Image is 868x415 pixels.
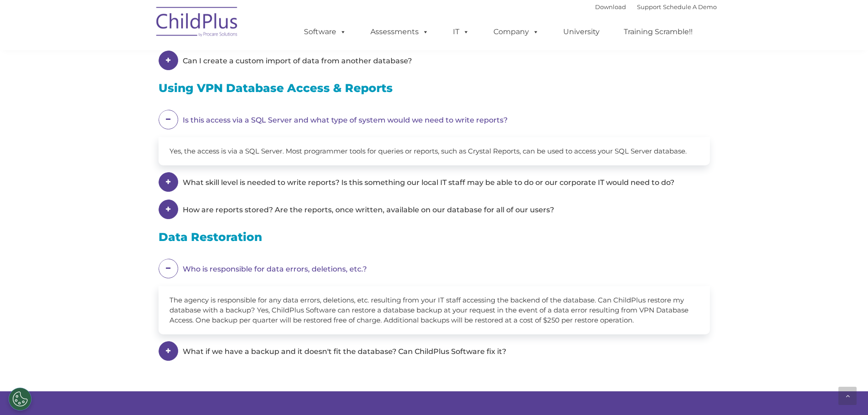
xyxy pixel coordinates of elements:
[183,205,554,214] span: How are reports stored? Are the reports, once written, available on our database for all of our u...
[554,23,609,41] a: University
[159,286,710,334] div: The agency is responsible for any data errors, deletions, etc. resulting from your IT staff acces...
[9,388,31,410] button: Cookies Settings
[183,56,412,65] span: Can I create a custom import of data from another database?
[595,3,626,10] a: Download
[183,259,696,279] em: Who is responsible for data errors, deletions, etc.?
[361,23,438,41] a: Assessments
[663,3,717,10] a: Schedule A Demo
[152,0,243,46] img: ChildPlus by Procare Solutions
[183,110,696,130] em: Is this access via a SQL Server and what type of system would we need to write reports?
[159,137,710,165] div: Yes, the access is via a SQL Server. Most programmer tools for queries or reports, such as Crysta...
[444,23,478,41] a: IT
[159,82,710,94] h3: Using VPN Database Access & Reports
[159,231,710,243] h3: Data Restoration
[595,3,717,10] font: |
[183,347,506,356] span: What if we have a backup and it doesn't fit the database? Can ChildPlus Software fix it?
[637,3,661,10] a: Support
[276,90,314,97] span: Phone number
[484,23,548,41] a: Company
[295,23,355,41] a: Software
[615,23,702,41] a: Training Scramble!!
[183,178,674,187] span: What skill level is needed to write reports? Is this something our local IT staff may be able to ...
[719,317,868,415] iframe: Chat Widget
[276,53,303,60] span: Last name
